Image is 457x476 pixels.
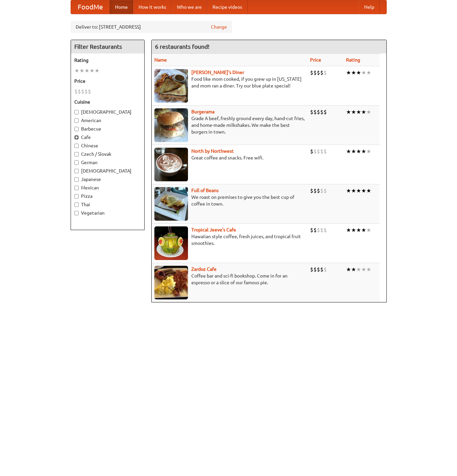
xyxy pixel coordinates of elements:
[366,108,371,116] li: ★
[310,57,321,63] a: Price
[366,226,371,234] li: ★
[74,151,141,157] label: Czech / Slovak
[191,70,244,75] a: [PERSON_NAME]'s Diner
[366,187,371,194] li: ★
[317,187,320,194] li: $
[74,193,141,199] label: Pizza
[366,266,371,273] li: ★
[84,67,89,74] li: ★
[154,69,188,103] img: sallys.jpg
[110,0,133,14] a: Home
[74,117,141,124] label: American
[313,226,317,234] li: $
[313,187,317,194] li: $
[310,69,313,76] li: $
[154,187,188,221] img: beans.jpg
[74,211,79,215] input: Vegetarian
[191,148,234,154] a: North by Northwest
[317,226,320,234] li: $
[74,144,79,148] input: Chinese
[74,78,141,84] h5: Price
[346,69,351,76] li: ★
[154,76,305,89] p: Food like mom cooked, if you grew up in [US_STATE] and mom ran a diner. Try our blue plate special!
[351,108,356,116] li: ★
[74,127,79,131] input: Barbecue
[154,154,305,161] p: Great coffee and snacks. Free wifi.
[356,226,361,234] li: ★
[313,108,317,116] li: $
[313,266,317,273] li: $
[323,69,327,76] li: $
[323,148,327,155] li: $
[81,88,84,95] li: $
[191,227,236,232] b: Tropical Jeeve's Cafe
[74,201,141,208] label: Thai
[320,148,323,155] li: $
[74,152,79,156] input: Czech / Slovak
[207,0,247,14] a: Recipe videos
[84,88,88,95] li: $
[366,69,371,76] li: ★
[359,0,380,14] a: Help
[320,187,323,194] li: $
[191,109,215,114] a: Burgerama
[361,187,366,194] li: ★
[191,188,219,193] b: Full of Beans
[310,266,313,273] li: $
[74,176,141,183] label: Japanese
[74,134,141,141] label: Cafe
[154,233,305,247] p: Hawaiian style coffee, fresh juices, and tropical fruit smoothies.
[74,135,79,140] input: Cafe
[356,266,361,273] li: ★
[74,142,141,149] label: Chinese
[191,266,217,272] a: Zardoz Cafe
[346,187,351,194] li: ★
[361,108,366,116] li: ★
[361,148,366,155] li: ★
[74,168,141,174] label: [DEMOGRAPHIC_DATA]
[154,194,305,207] p: We roast on premises to give you the best cup of coffee in town.
[356,148,361,155] li: ★
[366,148,371,155] li: ★
[323,187,327,194] li: $
[133,0,172,14] a: How it works
[320,266,323,273] li: $
[361,69,366,76] li: ★
[351,69,356,76] li: ★
[71,21,232,33] div: Deliver to: [STREET_ADDRESS]
[323,266,327,273] li: $
[310,187,313,194] li: $
[323,108,327,116] li: $
[74,203,79,207] input: Thai
[74,159,141,166] label: German
[94,67,100,74] li: ★
[88,88,91,95] li: $
[320,69,323,76] li: $
[74,177,79,182] input: Japanese
[155,43,210,50] ng-pluralize: 6 restaurants found!
[154,108,188,142] img: burgerama.jpg
[346,266,351,273] li: ★
[346,57,360,63] a: Rating
[320,108,323,116] li: $
[351,266,356,273] li: ★
[323,226,327,234] li: $
[317,148,320,155] li: $
[74,210,141,216] label: Vegetarian
[74,88,78,95] li: $
[74,184,141,191] label: Mexican
[71,40,144,53] h4: Filter Restaurants
[320,226,323,234] li: $
[356,108,361,116] li: ★
[74,118,79,123] input: American
[71,0,110,14] a: FoodMe
[79,67,84,74] li: ★
[346,108,351,116] li: ★
[356,69,361,76] li: ★
[74,67,79,74] li: ★
[154,266,188,299] img: zardoz.jpg
[351,226,356,234] li: ★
